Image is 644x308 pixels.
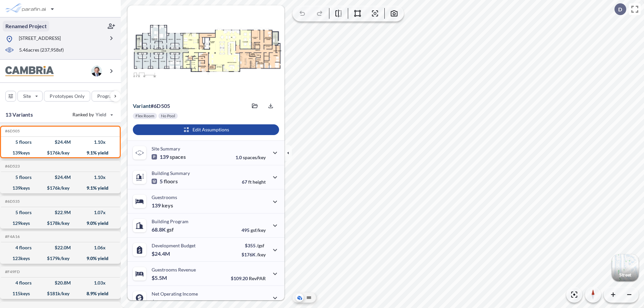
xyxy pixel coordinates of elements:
[152,153,186,160] p: 139
[618,6,622,12] p: D
[133,103,151,109] span: Variant
[167,226,174,233] span: gsf
[164,178,178,185] span: floors
[152,202,173,209] p: 139
[296,294,304,302] button: Aerial View
[612,254,639,281] button: Switcher ImageStreet
[152,274,168,281] p: $5.5M
[4,129,20,133] h5: Click to copy the code
[4,164,20,169] h5: Click to copy the code
[241,252,266,257] p: $176K
[251,300,266,305] span: margin
[248,179,252,185] span: ft
[92,91,128,102] button: Program
[133,103,170,109] p: # 6d505
[257,243,264,248] span: /gsf
[4,269,20,274] h5: Click to copy the code
[152,299,168,305] p: $2.2M
[242,179,266,185] p: 67
[152,219,189,224] p: Building Program
[257,252,266,257] span: /key
[96,111,107,118] span: Yield
[97,93,116,100] p: Program
[19,35,61,43] p: [STREET_ADDRESS]
[619,272,631,278] p: Street
[152,291,198,297] p: Net Operating Income
[67,109,117,120] button: Ranked by Yield
[231,275,266,281] p: $109.20
[5,66,54,76] img: BrandImage
[4,234,20,239] h5: Click to copy the code
[133,124,279,135] button: Edit Assumptions
[17,91,43,102] button: Site
[243,155,266,160] span: spaces/key
[193,126,229,133] p: Edit Assumptions
[44,91,90,102] button: Prototypes Only
[152,226,174,233] p: 68.8K
[237,300,266,305] p: 40.0%
[241,243,266,248] p: $355
[241,227,266,233] p: 495
[152,243,196,248] p: Development Budget
[152,178,178,185] p: 5
[152,250,171,257] p: $24.4M
[152,194,177,200] p: Guestrooms
[91,66,102,76] img: user logo
[170,153,186,160] span: spaces
[50,93,85,100] p: Prototypes Only
[253,179,266,185] span: height
[305,294,313,302] button: Site Plan
[23,93,31,100] p: Site
[19,47,64,54] p: 5.46 acres ( 237,958 sf)
[5,22,47,30] p: Renamed Project
[249,275,266,281] span: RevPAR
[251,227,266,233] span: gsf/key
[136,113,154,119] p: Flex Room
[152,170,190,176] p: Building Summary
[162,202,173,209] span: keys
[235,155,266,160] p: 1.0
[152,146,180,151] p: Site Summary
[4,199,20,204] h5: Click to copy the code
[612,254,639,281] img: Switcher Image
[5,111,33,119] p: 13 Variants
[161,113,175,119] p: No Pool
[152,267,196,272] p: Guestrooms Revenue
